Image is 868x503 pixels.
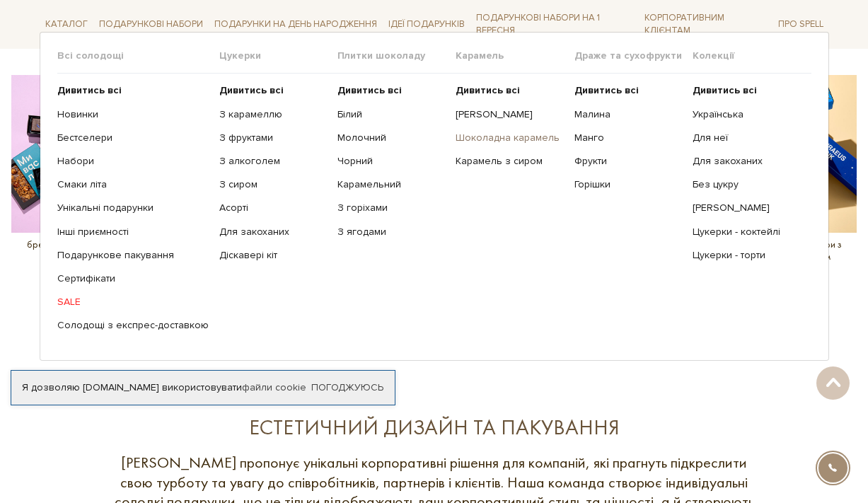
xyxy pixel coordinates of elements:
[337,132,445,144] a: Молочний
[693,249,800,262] a: Цукерки - торти
[574,108,682,120] a: Малина
[693,202,800,214] a: [PERSON_NAME]
[40,13,93,35] a: Каталог
[639,6,772,42] a: Корпоративним клієнтам
[693,178,800,191] a: Без цукру
[337,50,456,62] span: Плитки шоколаду
[219,84,327,97] a: Дивитись всі
[57,249,209,262] a: Подарункове пакування
[693,132,800,144] a: Для неї
[219,202,327,214] a: Асорті
[456,132,563,144] a: Шоколадна карамель
[337,155,445,168] a: Чорний
[693,84,757,96] b: Дивитись всі
[11,381,395,394] div: Я дозволяю [DOMAIN_NAME] використовувати
[337,108,445,120] a: Білий
[109,414,760,441] div: ЕСТЕТИЧНИЙ ДИЗАЙН ТА ПАКУВАННЯ
[93,13,209,35] a: Подарункові набори
[337,84,402,96] b: Дивитись всі
[574,132,682,144] a: Манго
[383,13,470,35] a: Ідеї подарунків
[57,50,219,62] span: Всі солодощі
[219,84,284,96] b: Дивитись всі
[693,84,800,97] a: Дивитись всі
[574,50,693,62] span: Драже та сухофрукти
[242,381,306,393] a: файли cookie
[574,178,682,191] a: Горішки
[57,132,209,144] a: Бестселери
[574,155,682,168] a: Фрукти
[456,84,520,96] b: Дивитись всі
[470,6,639,42] a: Подарункові набори на 1 Вересня
[219,249,327,262] a: Діскавері кіт
[456,155,563,168] a: Карамель з сиром
[456,84,563,97] a: Дивитись всі
[219,178,327,191] a: З сиром
[693,225,800,238] a: Цукерки - коктейлі
[311,381,383,394] a: Погоджуюсь
[57,108,209,120] a: Новинки
[219,50,337,62] span: Цукерки
[209,13,383,35] a: Подарунки на День народження
[57,84,122,96] b: Дивитись всі
[337,202,445,214] a: З горіхами
[693,108,800,120] a: Українська
[11,75,169,233] img: брендоване пакування та ваш логотип на подарунки
[57,202,209,214] a: Унікальні подарунки
[219,155,327,168] a: З алкоголем
[57,84,209,97] a: Дивитись всі
[57,272,209,285] a: Сертифікати
[337,225,445,238] a: З ягодами
[337,84,445,97] a: Дивитись всі
[57,178,209,191] a: Смаки літа
[337,178,445,191] a: Карамельний
[693,155,800,168] a: Для закоханих
[57,155,209,168] a: Набори
[11,238,169,263] p: брендоване пакування та ваш логотип на подарунки
[219,225,327,238] a: Для закоханих
[456,108,563,120] a: [PERSON_NAME]
[456,50,574,62] span: Карамель
[40,32,829,360] div: Каталог
[57,319,209,332] a: Солодощі з експрес-доставкою
[57,225,209,238] a: Інші приємності
[57,296,209,308] a: SALE
[693,50,811,62] span: Колекції
[219,132,327,144] a: З фруктами
[574,84,639,96] b: Дивитись всі
[219,108,327,120] a: З карамеллю
[772,13,829,35] a: Про Spell
[574,84,682,97] a: Дивитись всі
